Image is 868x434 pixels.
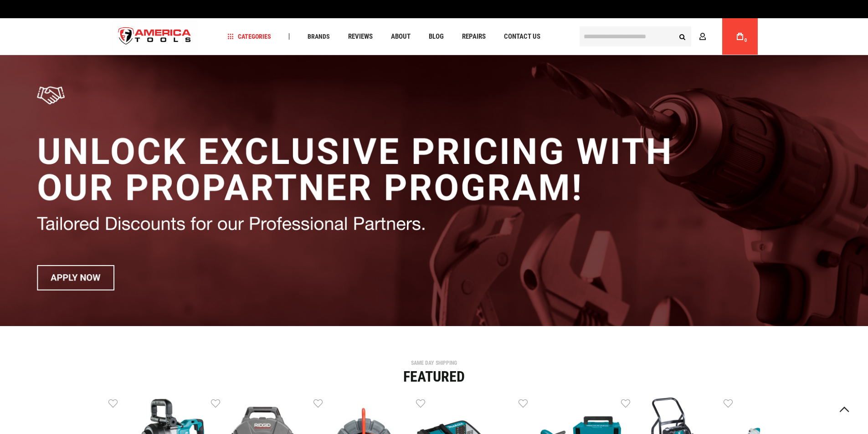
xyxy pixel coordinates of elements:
[500,31,544,43] a: Contact Us
[674,28,691,45] button: Search
[108,360,760,366] div: SAME DAY SHIPPING
[344,31,377,43] a: Reviews
[745,38,747,43] span: 0
[308,33,330,40] span: Brands
[425,31,448,43] a: Blog
[462,33,486,40] span: Repairs
[223,31,275,43] a: Categories
[303,31,334,43] a: Brands
[387,31,415,43] a: About
[227,33,271,40] span: Categories
[391,33,411,40] span: About
[731,18,749,55] a: 0
[108,369,760,384] div: Featured
[504,33,540,40] span: Contact Us
[458,31,490,43] a: Repairs
[348,33,373,40] span: Reviews
[429,33,444,40] span: Blog
[111,20,199,54] img: America Tools
[111,20,199,54] a: store logo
